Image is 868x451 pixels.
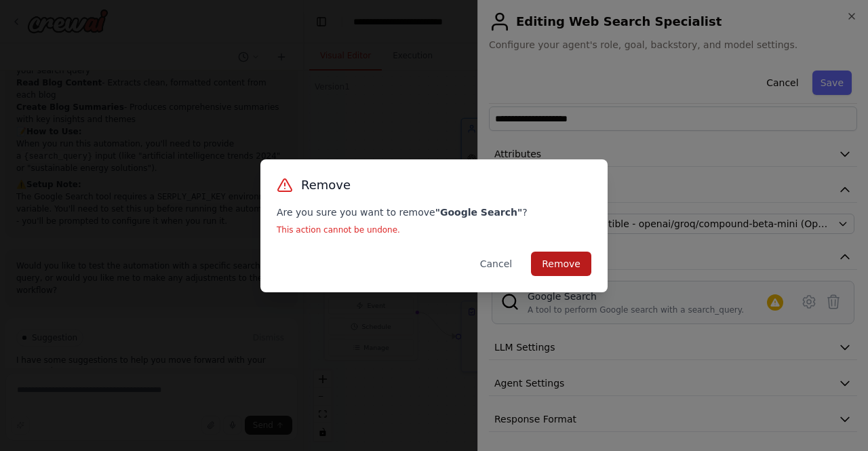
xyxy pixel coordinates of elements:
strong: " Google Search " [435,207,523,218]
p: This action cannot be undone. [277,224,591,235]
p: Are you sure you want to remove ? [277,205,591,219]
h3: Remove [301,176,351,195]
button: Cancel [469,252,523,276]
button: Remove [531,252,591,276]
